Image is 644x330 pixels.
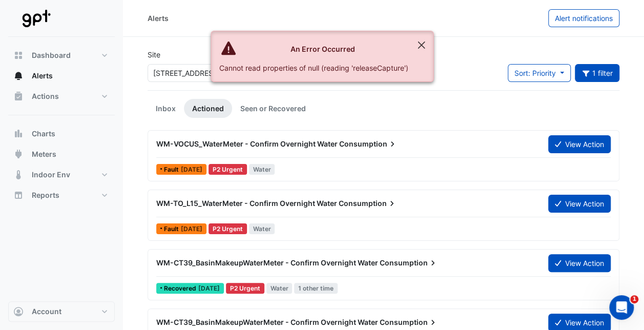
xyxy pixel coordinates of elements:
span: Indoor Env [32,170,70,180]
span: Fault [164,167,181,173]
span: Sort: Priority [514,69,556,77]
span: WM-CT39_BasinMakeupWaterMeter - Confirm Overnight Water [156,318,378,326]
div: P2 Urgent [209,164,247,175]
app-icon: Alerts [13,71,24,81]
img: Company Logo [12,8,58,29]
button: Close [409,31,433,59]
span: Tue 16-Jul-2024 21:00 AEST [181,225,202,233]
iframe: Intercom live chat [609,295,634,320]
span: Dashboard [32,50,71,60]
a: Inbox [148,99,184,118]
button: Sort: Priority [508,64,571,82]
button: Alert notifications [548,9,619,27]
span: Water [249,164,275,175]
button: Dashboard [8,45,115,66]
span: Account [32,306,61,317]
button: Meters [8,144,115,164]
span: Consumption [380,258,438,268]
app-icon: Actions [13,91,24,101]
button: Indoor Env [8,164,115,185]
app-icon: Charts [13,129,24,139]
app-icon: Meters [13,149,24,159]
span: WM-CT39_BasinMakeupWaterMeter - Confirm Overnight Water [156,258,378,267]
button: 1 filter [575,64,620,82]
app-icon: Reports [13,190,24,200]
div: Cannot read properties of null (reading 'releaseCapture') [219,63,408,73]
span: 1 other time [294,283,338,294]
button: View Action [548,195,611,213]
button: View Action [548,135,611,153]
span: Actions [32,91,59,101]
button: Alerts [8,66,115,86]
span: Meters [32,149,56,159]
span: Consumption [339,139,398,149]
div: Alerts [148,13,169,24]
strong: An Error Occurred [290,45,355,53]
span: 1 [630,295,638,303]
button: Actions [8,86,115,107]
span: Tue 12-Aug-2025 21:02 AEST [198,284,220,292]
span: WM-VOCUS_WaterMeter - Confirm Overnight Water [156,139,338,148]
span: Consumption [339,198,397,209]
app-icon: Dashboard [13,50,24,60]
span: Fault [164,226,181,232]
span: Recovered [164,285,198,292]
span: WM-TO_L15_WaterMeter - Confirm Overnight Water [156,199,337,208]
span: Water [249,223,275,234]
a: Seen or Recovered [232,99,314,118]
span: Water [266,283,293,294]
button: View Action [548,254,611,272]
label: Site [148,49,160,60]
div: P2 Urgent [226,283,264,294]
button: Charts [8,123,115,144]
a: Actioned [184,99,232,118]
span: Charts [32,129,55,139]
div: P2 Urgent [209,223,247,234]
span: Reports [32,190,59,200]
span: Consumption [380,317,438,327]
button: Reports [8,185,115,205]
span: Tue 16-Jul-2024 21:00 AEST [181,166,202,173]
app-icon: Indoor Env [13,170,24,180]
span: Alert notifications [555,14,613,23]
span: Alerts [32,71,53,81]
button: Account [8,301,115,322]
